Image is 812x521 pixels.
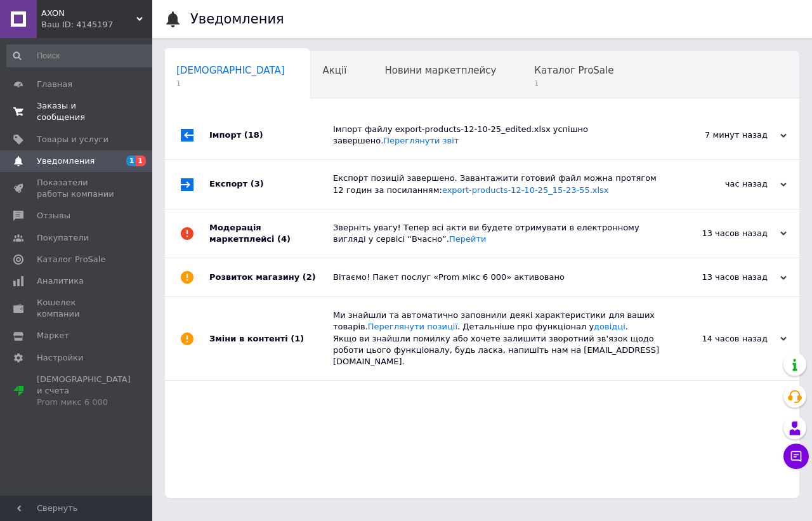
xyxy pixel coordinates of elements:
span: Акції [323,65,347,76]
div: Імпорт [209,111,333,159]
div: Ми знайшли та автоматично заповнили деякі характеристики для ваших товарів. . Детальніше про функ... [333,310,660,367]
span: (1) [291,334,304,343]
span: 1 [176,79,285,88]
span: AXON [41,8,136,19]
span: (18) [244,130,263,140]
div: час назад [660,178,787,190]
span: Аналитика [37,275,84,287]
span: Уведомления [37,155,95,167]
input: Поиск [6,44,157,67]
div: Розвиток магазину [209,258,333,296]
a: Переглянути позиції [368,322,457,331]
div: 13 часов назад [660,272,787,283]
div: Модерація маркетплейсі [209,209,333,258]
div: Ваш ID: 4145197 [41,19,152,30]
div: Експорт [209,160,333,208]
span: (3) [251,179,264,188]
div: 13 часов назад [660,228,787,239]
span: Главная [37,79,72,90]
div: 7 минут назад [660,129,787,141]
span: Показатели работы компании [37,177,117,200]
div: 14 часов назад [660,333,787,345]
span: Отзывы [37,210,70,221]
span: (2) [303,272,316,282]
div: Зверніть увагу! Тепер всі акти ви будете отримувати в електронному вигляді у сервісі “Вчасно”. [333,222,660,245]
h1: Уведомления [190,11,284,27]
span: Новини маркетплейсу [384,65,496,76]
span: Каталог ProSale [534,65,613,76]
a: довідці [594,322,625,331]
span: [DEMOGRAPHIC_DATA] и счета [37,374,131,409]
span: 1 [534,79,613,88]
span: 1 [136,155,146,166]
div: Prom микс 6 000 [37,397,131,408]
span: Настройки [37,352,83,364]
span: Заказы и сообщения [37,100,117,123]
span: (4) [277,234,291,244]
div: Зміни в контенті [209,297,333,380]
span: Товары и услуги [37,134,108,145]
a: Переглянути звіт [383,136,459,145]
a: export-products-12-10-25_15-23-55.xlsx [442,185,609,195]
span: Кошелек компании [37,297,117,320]
span: Покупатели [37,232,89,244]
span: [DEMOGRAPHIC_DATA] [176,65,285,76]
a: Перейти [449,234,487,244]
div: Імпорт файлу export-products-12-10-25_edited.xlsx успішно завершено. [333,124,660,147]
div: Експорт позицій завершено. Завантажити готовий файл можна протягом 12 годин за посиланням: [333,173,660,195]
span: Маркет [37,330,69,341]
div: Вітаємо! Пакет послуг «Prom мікс 6 000» активовано [333,272,660,283]
span: 1 [126,155,136,166]
span: Каталог ProSale [37,254,105,265]
button: Чат с покупателем [783,444,809,469]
